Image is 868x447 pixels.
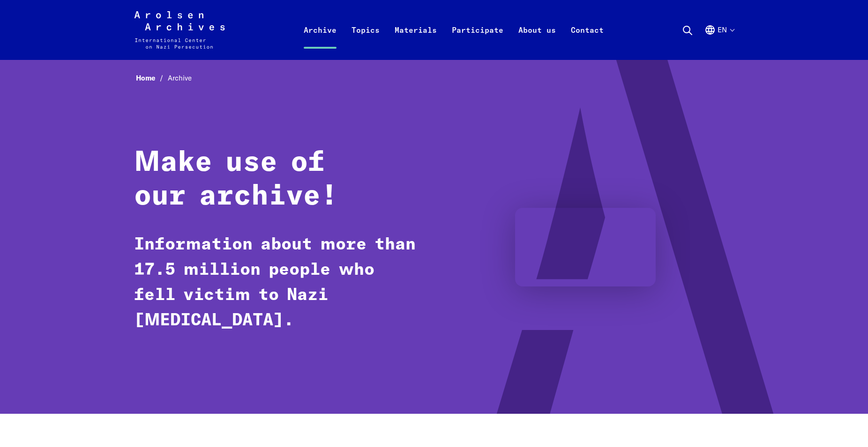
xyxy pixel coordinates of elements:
[136,73,168,82] a: Home
[444,22,511,60] a: Participate
[296,22,344,60] a: Archive
[134,146,418,213] h1: Make use of our archive!
[296,11,611,49] nav: Primary
[387,22,444,60] a: Materials
[134,71,734,86] nav: Breadcrumb
[511,22,563,60] a: About us
[168,73,192,82] span: Archive
[344,22,387,60] a: Topics
[563,22,611,60] a: Contact
[704,24,734,58] button: English, language selection
[134,232,418,333] p: Information about more than 17.5 million people who fell victim to Nazi [MEDICAL_DATA].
